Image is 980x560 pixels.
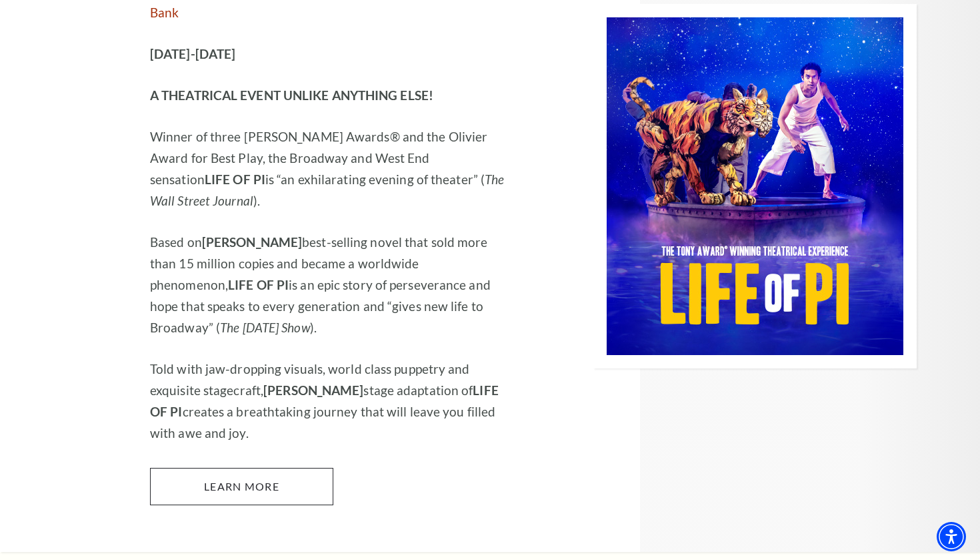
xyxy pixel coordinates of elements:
[150,46,235,61] strong: [DATE]-[DATE]
[937,522,966,551] div: Accessibility Menu
[150,358,507,444] p: Told with jaw-dropping visuals, world class puppetry and exquisite stagecraft, stage adaptation o...
[593,4,917,368] img: Performing Arts Fort Worth Presents
[205,172,265,187] strong: LIFE OF PI
[150,232,507,338] p: Based on best-selling novel that sold more than 15 million copies and became a worldwide phenomen...
[220,320,310,335] em: The [DATE] Show
[150,468,333,505] a: Learn More Life of Pi
[228,277,289,292] strong: LIFE OF PI
[150,126,507,212] p: Winner of three [PERSON_NAME] Awards® and the Olivier Award for Best Play, the Broadway and West ...
[263,382,363,398] strong: [PERSON_NAME]
[202,234,302,250] strong: [PERSON_NAME]
[150,87,433,103] strong: A THEATRICAL EVENT UNLIKE ANYTHING ELSE!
